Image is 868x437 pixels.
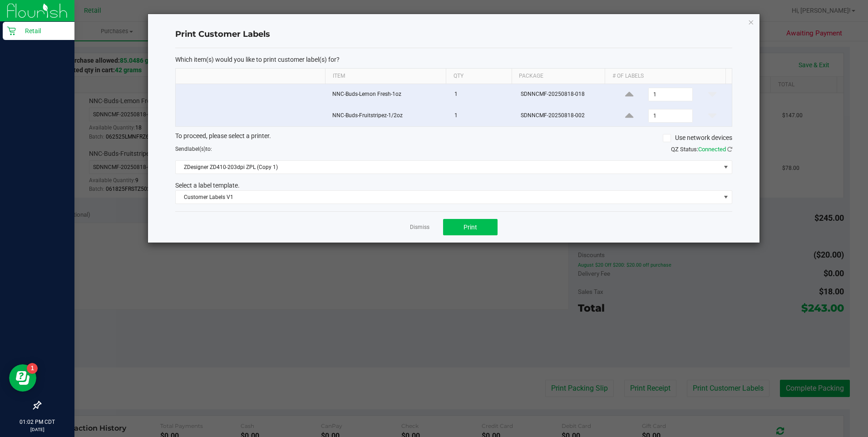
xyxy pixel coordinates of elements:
[515,105,610,126] td: SDNNCMF-20250818-002
[176,161,720,174] span: ZDesigner ZD410-203dpi ZPL (Copy 1)
[27,363,38,374] iframe: Resource center unread badge
[175,146,212,152] span: Send to:
[449,84,515,105] td: 1
[449,105,515,126] td: 1
[410,223,429,231] a: Dismiss
[168,181,739,190] div: Select a label template.
[443,219,498,235] button: Print
[671,146,732,153] span: QZ Status:
[327,84,449,105] td: NNC-Buds-Lemon Fresh-1oz
[4,426,70,433] p: [DATE]
[605,69,725,84] th: # of labels
[9,364,36,392] iframe: Resource center
[446,69,512,84] th: Qty
[698,146,726,153] span: Connected
[175,55,732,64] p: Which item(s) would you like to print customer label(s) for?
[515,84,610,105] td: SDNNCMF-20250818-018
[663,133,732,143] label: Use network devices
[176,191,720,204] span: Customer Labels V1
[512,69,605,84] th: Package
[327,105,449,126] td: NNC-Buds-Fruitstripez-1/2oz
[7,26,16,35] inline-svg: Retail
[187,146,206,152] span: label(s)
[16,25,70,36] p: Retail
[464,223,477,231] span: Print
[175,29,732,40] h4: Print Customer Labels
[4,418,70,426] p: 01:02 PM CDT
[168,131,739,145] div: To proceed, please select a printer.
[325,69,446,84] th: Item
